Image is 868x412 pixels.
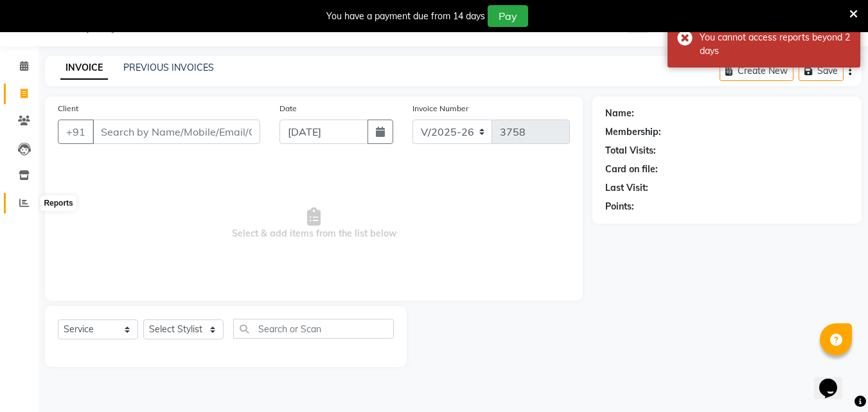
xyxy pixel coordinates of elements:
[40,195,76,211] div: Reports
[58,159,570,288] span: Select & add items from the list below
[605,181,648,195] div: Last Visit:
[605,200,634,213] div: Points:
[814,361,855,399] iframe: chat widget
[58,120,94,144] button: +91
[605,125,661,139] div: Membership:
[123,62,214,73] a: PREVIOUS INVOICES
[233,319,394,339] input: Search or Scan
[605,107,634,120] div: Name:
[60,57,108,80] a: INVOICE
[605,163,658,176] div: Card on file:
[720,61,793,81] button: Create New
[93,120,260,144] input: Search by Name/Mobile/Email/Code
[799,61,844,81] button: Save
[605,144,656,157] div: Total Visits:
[488,5,528,27] button: Pay
[58,103,78,114] label: Client
[700,31,851,58] div: You cannot access reports beyond 2 days
[326,10,485,23] div: You have a payment due from 14 days
[279,103,297,114] label: Date
[412,103,468,114] label: Invoice Number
